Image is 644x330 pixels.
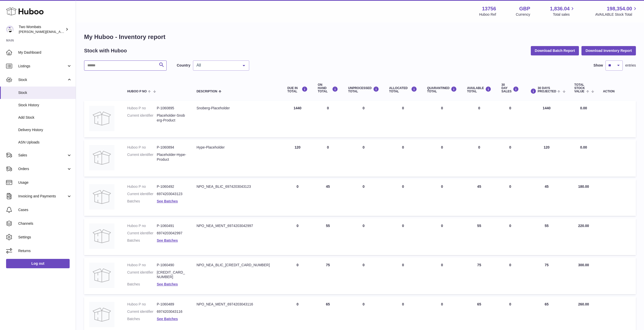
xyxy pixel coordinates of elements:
td: 45 [462,179,496,216]
dt: Batches [127,317,157,321]
td: 0 [384,218,422,255]
div: NPO_NEA_BLIC_[CREDIT_CARD_NUMBER] [197,263,277,267]
span: 300.00 [578,263,589,267]
span: 0 [441,224,443,228]
dt: Current identifier [127,113,157,123]
span: All [195,63,239,68]
a: 1,836.04 Total sales [550,5,576,17]
button: Download Batch Report [531,46,579,55]
dd: P-1060894 [157,145,186,150]
td: 120 [282,140,313,177]
div: NPO_NEA_BLIC_6974203043123 [197,184,277,189]
button: Download Inventory Report [581,46,636,55]
span: 220.00 [578,224,589,228]
td: 0 [384,258,422,295]
div: AVAILABLE Total [467,86,491,93]
span: Description [197,90,217,93]
span: Cases [18,208,72,212]
td: 75 [524,258,569,295]
strong: GBP [519,5,530,12]
dt: Huboo P no [127,263,157,267]
dt: Batches [127,238,157,243]
dt: Huboo P no [127,223,157,228]
div: Huboo Ref [479,12,496,17]
dt: Batches [127,282,157,287]
a: See Batches [157,282,178,286]
span: AVAILABLE Stock Total [595,12,638,17]
td: 0 [282,258,313,295]
span: 0 [441,184,443,189]
div: Action [603,90,631,93]
div: Snoberg-Placeholder [197,106,277,111]
span: Huboo P no [127,90,147,93]
span: 0 [441,263,443,267]
span: Invoicing and Payments [18,194,67,199]
a: See Batches [157,199,178,203]
td: 0 [384,101,422,137]
span: Returns [18,249,72,253]
span: 0.00 [580,106,587,110]
span: 0.00 [580,145,587,149]
dt: Huboo P no [127,106,157,111]
td: 0 [496,101,524,137]
td: 0 [384,179,422,216]
a: Log out [6,259,70,268]
td: 55 [313,218,343,255]
dt: Current identifier [127,152,157,162]
span: Channels [18,221,72,226]
span: [PERSON_NAME][EMAIL_ADDRESS][PERSON_NAME][DOMAIN_NAME] [19,30,129,34]
img: product image [89,263,114,288]
span: Delivery History [18,128,72,132]
td: 1440 [524,101,569,137]
dd: 6974203043123 [157,192,186,196]
dt: Batches [127,199,157,204]
div: QUARANTINED Total [427,86,457,93]
td: 0 [343,140,384,177]
td: 45 [524,179,569,216]
span: Total sales [553,12,575,17]
a: See Batches [157,317,178,321]
dd: 6974203043116 [157,309,186,314]
span: My Dashboard [18,50,72,55]
span: 0 [441,302,443,306]
img: product image [89,223,114,249]
label: Show [594,63,603,68]
span: Orders [18,167,67,171]
td: 0 [462,101,496,137]
span: 1,836.04 [550,5,570,12]
dt: Huboo P no [127,145,157,150]
td: 0 [462,140,496,177]
td: 120 [524,140,569,177]
h2: Stock with Huboo [84,47,127,54]
div: NPO_NEA_MENT_6974203043116 [197,302,277,307]
div: Hype-Placeholder [197,145,277,150]
td: 55 [462,218,496,255]
span: Stock [18,90,72,95]
dd: [CREDIT_CARD_NUMBER] [157,270,186,280]
span: Listings [18,64,67,69]
td: 0 [343,101,384,137]
img: product image [89,106,114,131]
td: 0 [496,140,524,177]
span: Usage [18,180,72,185]
dt: Current identifier [127,231,157,236]
td: 0 [384,140,422,177]
td: 0 [313,140,343,177]
dd: P-1060895 [157,106,186,111]
a: See Batches [157,238,178,242]
td: 0 [343,218,384,255]
dd: P-1060490 [157,263,186,267]
dd: P-1060491 [157,223,186,228]
span: Stock History [18,103,72,108]
dt: Current identifier [127,270,157,280]
strong: 13756 [482,5,496,12]
td: 0 [496,179,524,216]
div: NPO_NEA_MENT_6974203042997 [197,223,277,228]
img: product image [89,145,114,170]
h1: My Huboo - Inventory report [84,33,636,41]
span: 0 [441,106,443,110]
span: Add Stock [18,115,72,120]
div: Currency [516,12,530,17]
dt: Huboo P no [127,184,157,189]
img: product image [89,184,114,210]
